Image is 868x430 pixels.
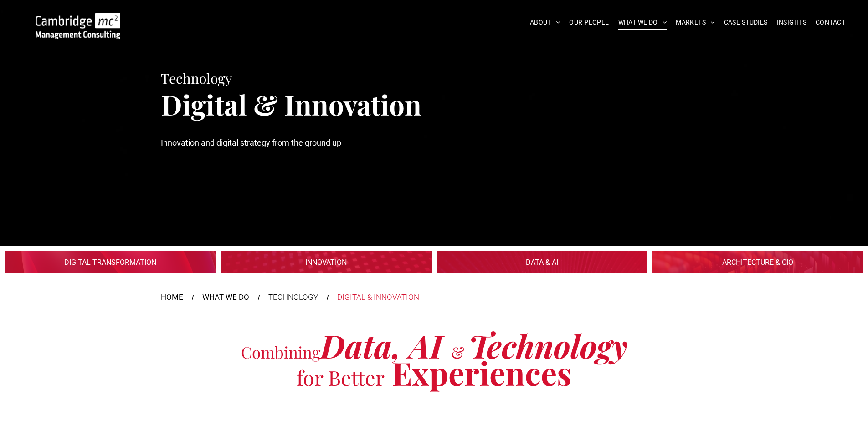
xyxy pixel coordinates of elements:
[161,138,341,147] span: Innovation and digital strategy from the ground up
[614,15,672,30] a: WHAT WE DO
[468,324,627,367] span: Technology
[202,292,249,304] a: WHAT WE DO
[268,292,318,304] div: TECHNOLOGY
[525,15,565,30] a: ABOUT
[565,15,613,30] a: OUR PEOPLE
[671,15,719,30] a: MARKETS
[161,69,232,87] span: Technology
[772,15,811,30] a: INSIGHTS
[811,15,850,30] a: CONTACT
[36,13,120,39] img: Go to Homepage
[337,292,419,304] div: DIGITAL & INNOVATION
[392,351,571,394] span: Experiences
[161,292,708,304] nav: Breadcrumbs
[297,364,385,391] span: for Better
[719,15,772,30] a: CASE STUDIES
[320,324,442,367] span: Data, AI
[451,341,464,363] span: &
[161,292,183,304] a: HOME
[241,341,320,363] span: Combining
[161,86,421,122] span: Digital & Innovation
